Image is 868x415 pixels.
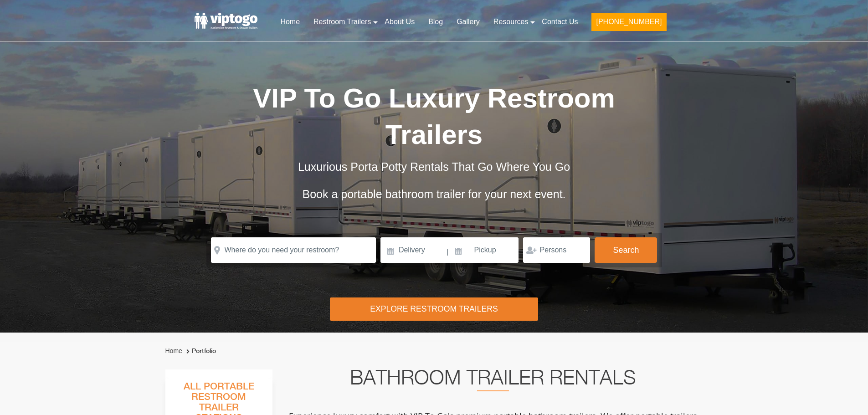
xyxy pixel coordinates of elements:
a: Restroom Trailers [307,12,378,32]
input: Persons [523,237,590,263]
span: | [447,237,448,266]
button: Search [595,237,657,263]
input: Where do you need your restroom? [211,237,376,263]
button: Live Chat [832,379,868,415]
a: Blog [421,12,450,32]
h2: Bathroom Trailer Rentals [285,369,701,391]
a: Home [165,347,182,354]
div: Explore Restroom Trailers [330,297,538,321]
span: VIP To Go Luxury Restroom Trailers [253,83,615,150]
input: Pickup [450,237,519,263]
a: Resources [487,12,535,32]
span: Luxurious Porta Potty Rentals That Go Where You Go [298,160,570,173]
button: [PHONE_NUMBER] [591,13,666,31]
a: Home [273,12,307,32]
a: About Us [378,12,421,32]
a: Contact Us [535,12,585,32]
input: Delivery [380,237,446,263]
span: Book a portable bathroom trailer for your next event. [302,188,565,200]
li: Portfolio [184,346,216,357]
a: Gallery [450,12,487,32]
a: [PHONE_NUMBER] [585,12,673,36]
